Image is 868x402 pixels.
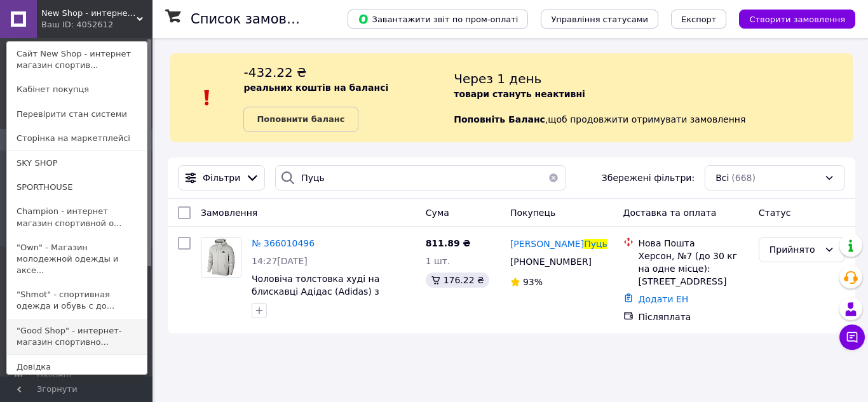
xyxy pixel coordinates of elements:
[541,165,566,191] button: Очистить
[602,171,695,184] span: Збережені фільтри:
[426,238,471,248] span: 811.89 ₴
[7,175,147,199] a: SPORTHOUSE
[252,238,315,248] a: № 366010496
[252,256,308,266] span: 14:27[DATE]
[681,15,717,24] span: Експорт
[584,239,607,249] span: Пуць
[7,236,147,283] a: "Own" - Магазин молодежной одежды и аксе...
[275,165,566,191] input: Пошук за номером замовлення, ПІБ покупця, номером телефону, Email, номером накладної
[7,77,147,102] a: Кабінет покупця
[541,10,658,29] button: Управління статусами
[198,88,217,107] img: :exclamation:
[201,238,241,277] img: Фото товару
[839,325,865,350] button: Чат з покупцем
[454,64,853,132] div: , щоб продовжити отримувати замовлення
[7,199,147,235] a: Champion - интернет магазин спортивной о...
[639,237,749,250] div: Нова Пошта
[191,11,320,27] h1: Список замовлень
[257,114,344,124] b: Поповнити баланс
[510,239,584,249] span: [PERSON_NAME]
[759,208,791,218] span: Статус
[454,89,585,99] b: товари стануть неактивні
[348,10,528,29] button: Завантажити звіт по пром-оплаті
[510,238,607,250] a: [PERSON_NAME]Пуць
[7,283,147,318] a: "Shmot" - спортивная одежда и обувь с до...
[201,208,257,218] span: Замовлення
[7,126,147,151] a: Сторінка на маркетплейсі
[454,71,541,86] span: Через 1 день
[203,171,240,184] span: Фільтри
[671,10,727,29] button: Експорт
[523,277,543,287] span: 93%
[41,19,95,30] div: Ваш ID: 4052612
[243,107,358,132] a: Поповнити баланс
[639,311,749,323] div: Післяплата
[770,243,819,257] div: Прийнято
[639,250,749,288] div: Херсон, №7 (до 30 кг на одне місце): [STREET_ADDRESS]
[731,173,756,183] span: (668)
[426,208,449,218] span: Cума
[426,272,489,288] div: 176.22 ₴
[243,65,306,80] span: -432.22 ₴
[715,171,729,184] span: Всі
[551,15,648,24] span: Управління статусами
[358,13,518,25] span: Завантажити звіт по пром-оплаті
[726,13,855,23] a: Створити замовлення
[749,15,845,24] span: Створити замовлення
[243,83,388,93] b: реальних коштів на балансі
[41,8,137,19] span: New Shop - интернет магазин спортивной одежды и аксессуаров.
[508,253,594,271] div: [PHONE_NUMBER]
[7,355,147,379] a: Довідка
[739,10,855,29] button: Створити замовлення
[623,208,717,218] span: Доставка та оплата
[454,114,545,124] b: Поповніть Баланс
[252,274,379,309] a: Чоловіча толстовка худі на блискавці Адідас (Adidas) з капюшоном сіра, M
[510,208,555,218] span: Покупець
[201,237,241,278] a: Фото товару
[7,42,147,77] a: Сайт New Shop - интернет магазин спортив...
[426,256,451,266] span: 1 шт.
[7,151,147,175] a: SKY SHOP
[639,294,689,304] a: Додати ЕН
[7,319,147,354] a: "Good Shop" - интернет-магазин спортивно...
[7,102,147,126] a: Перевірити стан системи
